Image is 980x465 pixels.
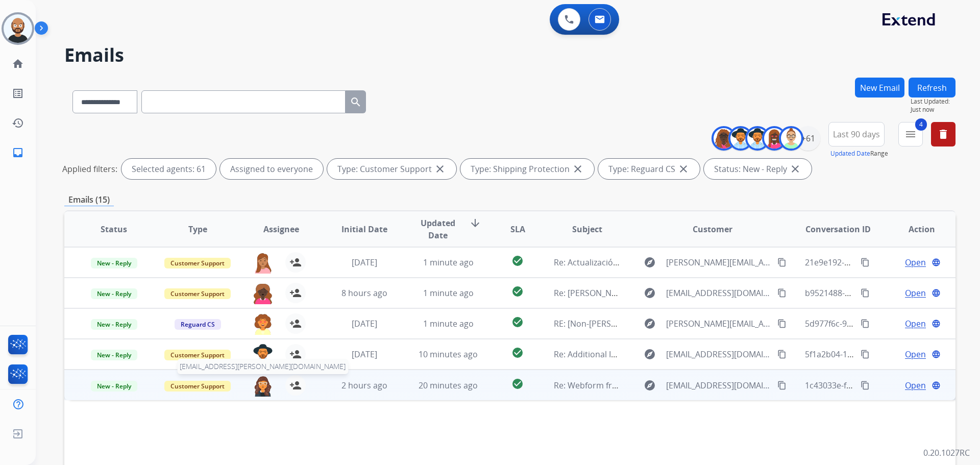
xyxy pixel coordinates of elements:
img: avatar [4,14,32,43]
mat-icon: language [932,319,941,328]
mat-icon: explore [644,287,656,299]
mat-icon: close [677,163,690,175]
mat-icon: history [12,117,24,129]
mat-icon: content_copy [861,288,870,298]
th: Action [872,211,955,247]
span: Conversation ID [805,223,871,235]
span: 21e9e192-1308-4576-b015-3a2d6976bb61 [805,257,964,268]
mat-icon: delete [937,128,949,140]
span: Open [905,287,926,299]
mat-icon: search [350,96,362,108]
mat-icon: person_add [289,348,302,360]
img: agent-avatar [253,283,273,304]
mat-icon: language [932,350,941,359]
mat-icon: person_add [289,379,302,391]
span: New - Reply [91,288,137,299]
span: [EMAIL_ADDRESS][DOMAIN_NAME] [666,379,771,391]
span: Status [101,223,127,235]
span: Last 90 days [833,132,880,136]
div: Selected agents: 61 [121,159,216,179]
mat-icon: content_copy [777,288,787,298]
mat-icon: person_add [289,287,302,299]
mat-icon: check_circle [511,378,524,390]
span: Just now [911,106,955,114]
img: agent-avatar [253,252,273,274]
mat-icon: content_copy [861,319,870,328]
span: Last Updated: [911,97,955,106]
span: Range [830,149,888,158]
div: Type: Shipping Protection [460,159,594,179]
span: 5d977f6c-96f9-4581-a781-b218e42dfe12 [805,318,957,329]
mat-icon: check_circle [511,316,524,328]
mat-icon: language [932,258,941,267]
span: Customer Support [164,288,231,299]
span: Type [188,223,207,235]
div: Assigned to everyone [220,159,323,179]
mat-icon: content_copy [861,258,870,267]
img: agent-avatar [253,313,273,335]
button: Refresh [909,78,955,97]
span: New - Reply [91,381,137,391]
span: Re: Additional Information Required for Your Claim [554,349,749,360]
span: 1c43033e-f460-481e-bd0e-cd559391245c [805,380,960,391]
span: 1 minute ago [423,287,474,299]
span: Assignee [263,223,299,235]
p: 0.20.1027RC [923,447,970,459]
mat-icon: close [434,163,446,175]
mat-icon: explore [644,379,656,391]
span: SLA [510,223,525,235]
mat-icon: list_alt [12,87,24,100]
mat-icon: content_copy [777,350,787,359]
mat-icon: content_copy [861,381,870,390]
mat-icon: check_circle [511,255,524,267]
span: 4 [915,118,927,131]
span: Customer Support [164,381,231,391]
mat-icon: person_add [289,256,302,268]
img: agent-avatar [253,344,273,365]
span: New - Reply [91,258,137,268]
span: New - Reply [91,319,137,330]
mat-icon: language [932,288,941,298]
mat-icon: close [572,163,584,175]
span: Open [905,317,926,330]
span: Customer Support [164,350,231,360]
mat-icon: arrow_downward [469,217,481,229]
button: Last 90 days [828,122,885,146]
img: agent-avatar [253,375,273,397]
button: Updated Date [830,150,870,158]
mat-icon: explore [644,256,656,268]
span: Initial Date [341,223,387,235]
mat-icon: content_copy [777,381,787,390]
mat-icon: content_copy [777,319,787,328]
mat-icon: menu [904,128,917,140]
span: [DATE] [352,257,377,268]
h2: Emails [64,45,955,65]
mat-icon: inbox [12,146,24,159]
div: Type: Reguard CS [598,159,700,179]
mat-icon: content_copy [861,350,870,359]
span: [DATE] [352,349,377,360]
span: Re: Webform from [EMAIL_ADDRESS][DOMAIN_NAME] on [DATE] [554,380,799,391]
span: Customer [693,223,732,235]
mat-icon: explore [644,317,656,330]
mat-icon: close [789,163,801,175]
span: New - Reply [91,350,137,360]
mat-icon: check_circle [511,347,524,359]
span: 20 minutes ago [419,380,478,391]
span: [DATE] [352,318,377,329]
span: Customer Support [164,258,231,268]
span: Reguard CS [175,319,221,330]
p: Applied filters: [62,163,117,175]
span: [EMAIL_ADDRESS][PERSON_NAME][DOMAIN_NAME] [177,359,348,374]
span: Updated Date [415,217,461,241]
span: Re: Actualización de reclamo [554,257,664,268]
button: New Email [855,78,904,97]
span: Re: [PERSON_NAME] Support bad camera [554,287,713,299]
span: [EMAIL_ADDRESS][DOMAIN_NAME] [666,348,771,360]
span: Open [905,256,926,268]
mat-icon: explore [644,348,656,360]
div: +61 [796,126,820,151]
span: 10 minutes ago [419,349,478,360]
span: Open [905,348,926,360]
span: 1 minute ago [423,318,474,329]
